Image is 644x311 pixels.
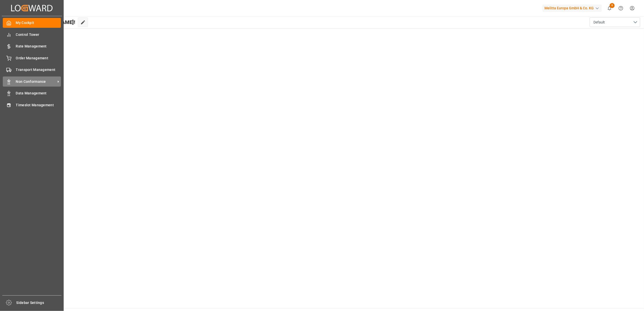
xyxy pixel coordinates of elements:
[610,3,615,8] span: 6
[16,102,61,108] span: Timeslot Management
[542,3,604,13] button: Melitta Europa GmbH & Co. KG
[16,20,61,25] span: My Cockpit
[16,32,61,37] span: Control Tower
[3,18,61,28] a: My Cockpit
[542,5,602,12] div: Melitta Europa GmbH & Co. KG
[3,41,61,51] a: Rate Management
[593,20,605,25] span: Default
[3,65,61,75] a: Transport Management
[590,17,640,27] button: open menu
[16,300,62,305] span: Sidebar Settings
[3,30,61,39] a: Control Tower
[16,44,61,49] span: Rate Management
[3,88,61,98] a: Data Management
[604,3,615,14] button: show 6 new notifications
[3,100,61,110] a: Timeslot Management
[3,53,61,63] a: Order Management
[615,3,627,14] button: Help Center
[16,79,56,84] span: Non Conformance
[16,91,61,96] span: Data Management
[16,67,61,72] span: Transport Management
[16,56,61,61] span: Order Management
